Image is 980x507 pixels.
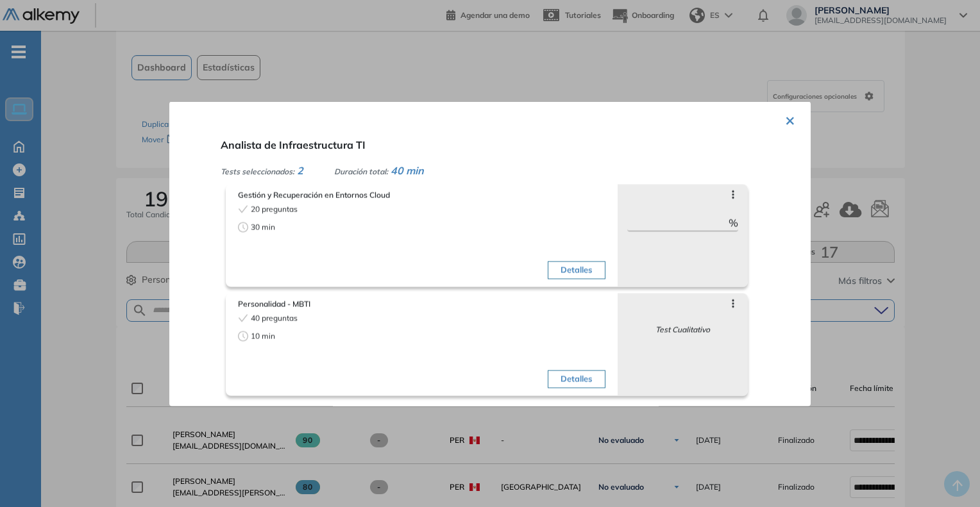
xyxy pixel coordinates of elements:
span: check [238,204,248,214]
span: 20 preguntas [251,203,298,215]
span: 30 min [251,221,275,233]
span: Personalidad - MBTI [238,298,605,310]
span: 40 preguntas [251,312,298,324]
span: Tests seleccionados: [221,166,294,176]
span: 2 [297,163,303,176]
span: Analista de Infraestructura TI [221,138,366,151]
span: Test Cualitativo [655,324,710,335]
button: × [785,106,795,131]
span: 10 min [251,330,275,342]
span: Duración total: [334,166,388,176]
span: clock-circle [238,331,248,341]
span: clock-circle [238,222,248,232]
button: Detalles [548,370,605,388]
button: Detalles [548,261,605,279]
span: % [729,215,738,230]
span: 40 min [391,163,424,176]
span: check [238,313,248,323]
span: Gestión y Recuperación en Entornos Cloud [238,189,605,201]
